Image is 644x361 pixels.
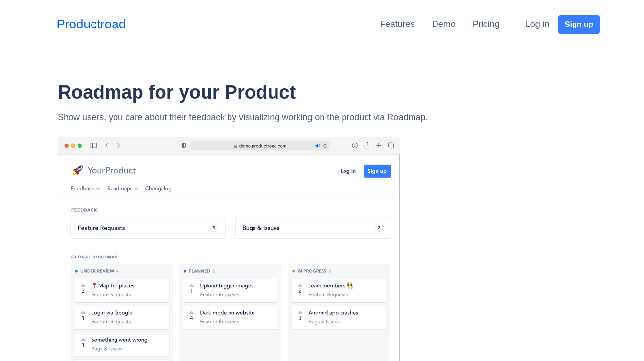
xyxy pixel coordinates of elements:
h1: Roadmap for your Product [58,81,449,103]
button: Log in [519,14,556,34]
a: Productroad [57,15,126,34]
p: Show users, you care about their feedback by visualizing working on the product via Roadmap. [58,111,449,123]
a: Pricing [473,19,500,29]
a: Demo [432,19,456,29]
a: Features [380,19,415,29]
button: Sign up [558,15,600,34]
